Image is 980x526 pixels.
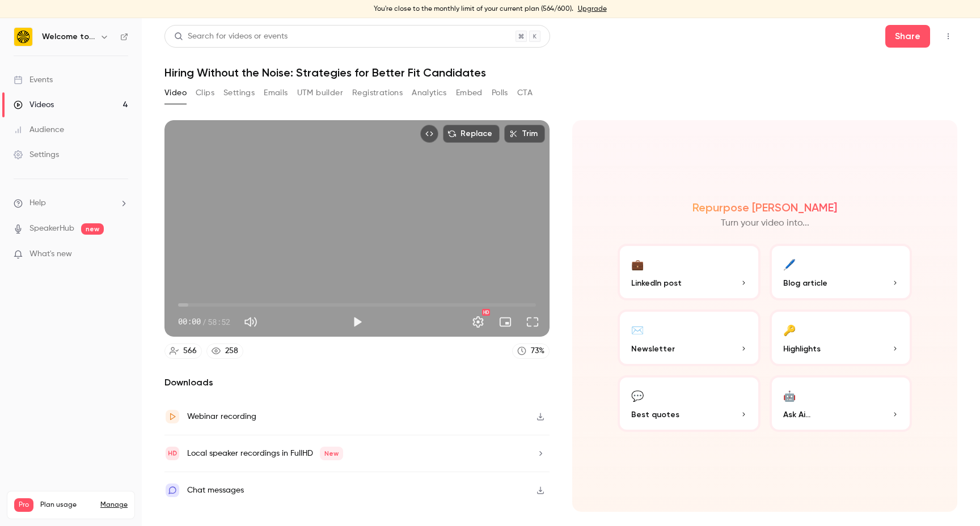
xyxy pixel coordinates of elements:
[631,387,644,404] div: 💬
[618,309,761,366] button: ✉️Newsletter
[264,84,288,102] button: Emails
[202,316,206,328] span: /
[783,255,796,273] div: 🖊️
[467,311,489,333] button: Settings
[631,409,679,421] span: Best quotes
[42,31,95,43] h6: Welcome to the Jungle
[346,311,369,333] button: Play
[631,343,675,355] span: Newsletter
[443,125,500,143] button: Replace
[721,217,809,230] p: Turn your video into...
[412,84,447,102] button: Analytics
[14,99,54,111] div: Videos
[100,500,128,510] a: Manage
[770,309,913,366] button: 🔑Highlights
[14,149,59,160] div: Settings
[29,248,72,260] span: What's new
[29,223,74,235] a: SpeakerHub
[174,31,288,43] div: Search for videos or events
[352,84,403,102] button: Registrations
[206,343,243,359] a: 258
[297,84,343,102] button: UTM builder
[783,387,796,404] div: 🤖
[115,249,128,260] iframe: Noticeable Trigger
[239,311,262,333] button: Mute
[187,483,244,497] div: Chat messages
[783,321,796,338] div: 🔑
[14,498,33,512] span: Pro
[692,201,837,214] h2: Repurpose [PERSON_NAME]
[631,321,644,338] div: ✉️
[885,25,930,48] button: Share
[618,375,761,432] button: 💬Best quotes
[196,84,214,102] button: Clips
[223,84,255,102] button: Settings
[531,345,544,357] div: 73 %
[40,500,94,510] span: Plan usage
[521,311,544,333] button: Full screen
[482,309,490,316] div: HD
[208,316,230,328] span: 58:52
[29,197,46,209] span: Help
[631,277,682,289] span: LinkedIn post
[14,124,64,135] div: Audience
[187,410,256,423] div: Webinar recording
[492,84,508,102] button: Polls
[494,311,517,333] button: Turn on miniplayer
[187,447,343,460] div: Local speaker recordings in FullHD
[178,316,201,328] span: 00:00
[456,84,483,102] button: Embed
[517,84,533,102] button: CTA
[770,244,913,300] button: 🖊️Blog article
[164,84,187,102] button: Video
[420,125,438,143] button: Embed video
[14,28,32,46] img: Welcome to the Jungle
[939,27,957,45] button: Top Bar Actions
[183,345,197,357] div: 566
[81,223,104,235] span: new
[631,255,644,273] div: 💼
[770,375,913,432] button: 🤖Ask Ai...
[164,343,202,359] a: 566
[618,244,761,300] button: 💼LinkedIn post
[320,447,343,460] span: New
[14,74,53,86] div: Events
[512,343,550,359] a: 73%
[178,316,230,328] div: 00:00
[783,277,827,289] span: Blog article
[783,343,821,355] span: Highlights
[225,345,238,357] div: 258
[504,125,545,143] button: Trim
[164,376,550,389] h2: Downloads
[578,5,607,14] a: Upgrade
[164,66,957,79] h1: Hiring Without the Noise: Strategies for Better Fit Candidates
[783,409,810,421] span: Ask Ai...
[14,197,128,209] li: help-dropdown-opener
